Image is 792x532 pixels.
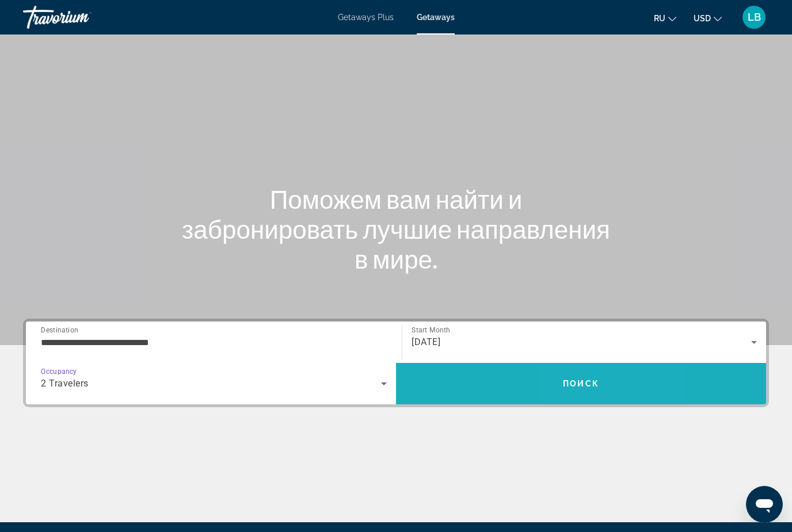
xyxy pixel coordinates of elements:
[694,10,722,26] button: Change currency
[41,326,78,334] span: Destination
[694,14,711,23] span: USD
[41,368,77,376] span: Occupancy
[412,336,440,347] span: [DATE]
[338,13,394,22] a: Getaways Plus
[654,14,665,23] span: ru
[180,184,612,274] h1: Поможем вам найти и забронировать лучшие направления в мире.
[739,5,769,29] button: User Menu
[748,12,761,23] span: LB
[23,2,138,32] a: Travorium
[41,336,387,350] input: Select destination
[412,326,450,334] span: Start Month
[396,363,766,404] button: Search
[654,10,676,26] button: Change language
[41,378,89,389] span: 2 Travelers
[26,322,766,404] div: Search widget
[746,486,783,523] iframe: Schaltfläche zum Öffnen des Messaging-Fensters
[563,379,599,388] span: Поиск
[417,13,455,22] a: Getaways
